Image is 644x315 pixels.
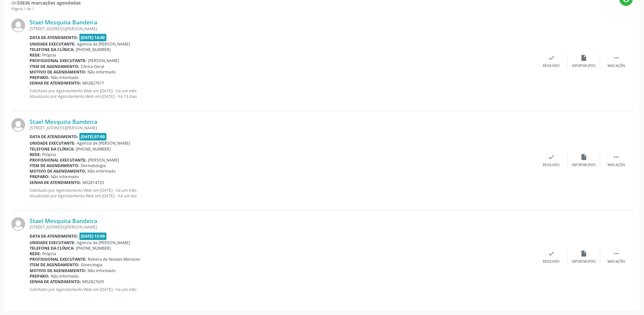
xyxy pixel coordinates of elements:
span: [PERSON_NAME] [88,157,119,163]
b: Preparo: [30,174,49,179]
b: Senha de atendimento: [30,279,81,284]
span: Rebeca de Novaes Menezes [88,256,140,262]
div: Resolvido [543,163,559,167]
b: Item de agendamento: [30,262,79,268]
span: Agencia de [PERSON_NAME] [77,41,130,47]
p: Solicitado por Agendamento Web em [DATE] - há um mês Atualizado por Agendamento Web em [DATE] - h... [30,188,535,199]
a: Stael Mesquita Bandeira [30,118,97,125]
div: Mais ações [608,64,625,68]
span: M02827605 [82,279,104,284]
b: Motivo de agendamento: [30,69,86,75]
span: [PHONE_NUMBER] [76,146,111,152]
span: Agencia de [PERSON_NAME] [77,240,130,245]
div: Exportar (PDF) [572,163,596,167]
b: Motivo de agendamento: [30,268,86,273]
span: Própria [42,251,56,256]
span: Não informado [51,174,79,179]
b: Unidade executante: [30,140,75,146]
b: Data de atendimento: [30,233,78,239]
div: Mais ações [608,259,625,264]
div: [STREET_ADDRESS][PERSON_NAME] [30,224,535,230]
b: Senha de atendimento: [30,180,81,185]
b: Telefone da clínica: [30,245,75,251]
div: Resolvido [543,259,559,264]
b: Telefone da clínica: [30,146,75,152]
span: Não informado [88,69,116,75]
span: Não informado [88,268,116,273]
span: Agencia de [PERSON_NAME] [77,140,130,146]
span: Ginecologia [81,262,103,268]
span: [DATE] 14:00 [79,34,107,41]
span: Dermatologia [81,163,106,168]
div: [STREET_ADDRESS][PERSON_NAME] [30,26,535,32]
i:  [613,153,620,161]
span: [PHONE_NUMBER] [76,245,111,251]
b: Rede: [30,52,41,58]
b: Profissional executante: [30,58,87,63]
div: Mais ações [608,163,625,167]
div: Exportar (PDF) [572,259,596,264]
i:  [613,250,620,257]
span: [PERSON_NAME] [88,58,119,63]
b: Telefone da clínica: [30,47,75,52]
i: insert_drive_file [580,153,587,161]
b: Motivo de agendamento: [30,168,86,174]
i: insert_drive_file [580,250,587,257]
div: Página 1 de 1 [11,6,81,12]
div: Resolvido [543,64,559,68]
b: Data de atendimento: [30,134,78,139]
b: Profissional executante: [30,157,87,163]
i: check [548,153,555,161]
div: [STREET_ADDRESS][PERSON_NAME] [30,125,535,131]
a: Stael Mesquita Bandeira [30,217,97,224]
b: Rede: [30,152,41,157]
a: Stael Mesquita Bandeira [30,19,97,26]
b: Data de atendimento: [30,35,78,40]
span: Própria [42,52,56,58]
img: img [11,217,25,231]
i: check [548,250,555,257]
i: check [548,54,555,61]
i:  [613,54,620,61]
b: Unidade executante: [30,240,75,245]
b: Preparo: [30,273,49,279]
span: Clinica Geral [81,64,104,69]
b: Profissional executante: [30,256,87,262]
i: insert_drive_file [580,54,587,61]
b: Preparo: [30,75,49,80]
b: Unidade executante: [30,41,75,47]
span: Não informado [51,273,79,279]
span: Não informado [51,75,79,80]
b: Senha de atendimento: [30,80,81,86]
span: Não informado [88,168,116,174]
img: img [11,118,25,132]
span: M02814725 [82,180,104,185]
p: Solicitado por Agendamento Web em [DATE] - há um mês Atualizado por Agendamento Web em [DATE] - h... [30,88,535,99]
b: Item de agendamento: [30,163,79,168]
p: Solicitado por Agendamento Web em [DATE] - há um mês [30,287,535,292]
b: Rede: [30,251,41,256]
b: Item de agendamento: [30,64,79,69]
span: Própria [42,152,56,157]
img: img [11,19,25,32]
span: [DATE] 13:00 [79,232,107,240]
span: [DATE] 07:00 [79,133,107,140]
span: M02827617 [82,80,104,86]
span: [PHONE_NUMBER] [76,47,111,52]
div: Exportar (PDF) [572,64,596,68]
